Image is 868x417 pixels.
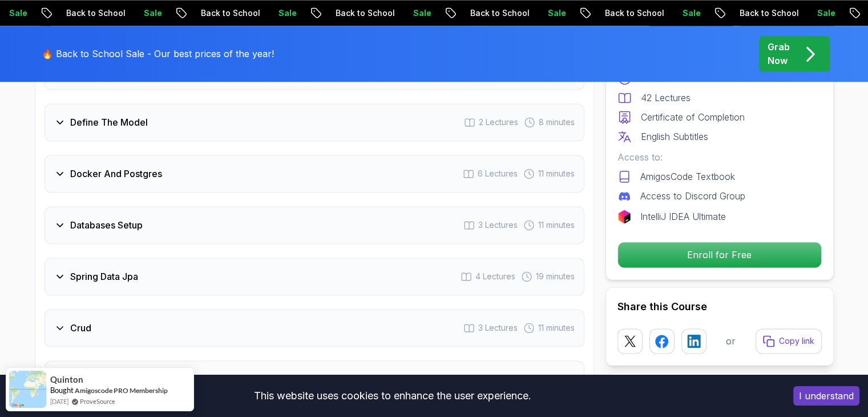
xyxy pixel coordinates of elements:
span: 19 minutes [536,271,575,282]
span: 3 Lectures [535,374,575,385]
p: Sale [673,7,710,19]
p: Sale [269,7,306,19]
h3: Crud [70,321,91,335]
div: This website uses cookies to enhance the user experience. [9,383,776,408]
span: 11 minutes [538,219,575,231]
span: 11 minutes [538,322,575,334]
img: jetbrains logo [617,210,631,223]
p: or [726,334,736,348]
p: Sale [404,7,441,19]
a: Amigoscode PRO Membership [75,386,168,395]
p: Back to School [730,7,808,19]
p: Sale [135,7,171,19]
h3: Docker And Postgres [70,167,162,181]
p: English Subtitles [641,130,708,143]
h3: Spring Data Jpa [70,270,138,283]
a: ProveSource [80,396,115,406]
p: IntelliJ IDEA Ultimate [640,210,726,223]
p: Access to: [617,150,822,164]
button: Copy link [756,328,822,354]
p: Copy link [779,335,814,347]
img: provesource social proof notification image [9,371,46,408]
button: Exercises3 Lectures [45,360,584,398]
p: Back to School [57,7,135,19]
button: Docker And Postgres6 Lectures 11 minutes [45,155,584,193]
p: Access to Discord Group [640,189,745,203]
span: 8 minutes [539,117,575,128]
p: 🔥 Back to School Sale - Our best prices of the year! [42,47,274,61]
span: Quinton [50,375,83,384]
p: Sale [539,7,575,19]
h3: Databases Setup [70,218,143,232]
button: Accept cookies [793,386,859,406]
h2: Share this Course [617,299,822,315]
p: Back to School [326,7,404,19]
p: Sale [808,7,845,19]
span: 3 Lectures [478,219,518,231]
h3: Define The Model [70,115,148,129]
span: [DATE] [50,396,68,406]
span: 3 Lectures [478,322,518,334]
span: 11 minutes [538,168,575,179]
button: Enroll for Free [617,242,822,268]
p: Back to School [461,7,539,19]
button: Spring Data Jpa4 Lectures 19 minutes [45,258,584,295]
span: 4 Lectures [475,271,515,282]
p: Back to School [192,7,269,19]
span: 2 Lectures [479,117,518,128]
p: Enroll for Free [618,242,821,267]
p: Certificate of Completion [641,110,745,124]
p: 42 Lectures [641,91,691,105]
button: Databases Setup3 Lectures 11 minutes [45,206,584,244]
button: Define The Model2 Lectures 8 minutes [45,103,584,141]
span: 6 Lectures [478,168,518,179]
p: AmigosCode Textbook [640,170,735,183]
p: Grab Now [768,40,790,67]
p: Back to School [596,7,673,19]
span: Bought [50,386,74,395]
button: Crud3 Lectures 11 minutes [45,309,584,347]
